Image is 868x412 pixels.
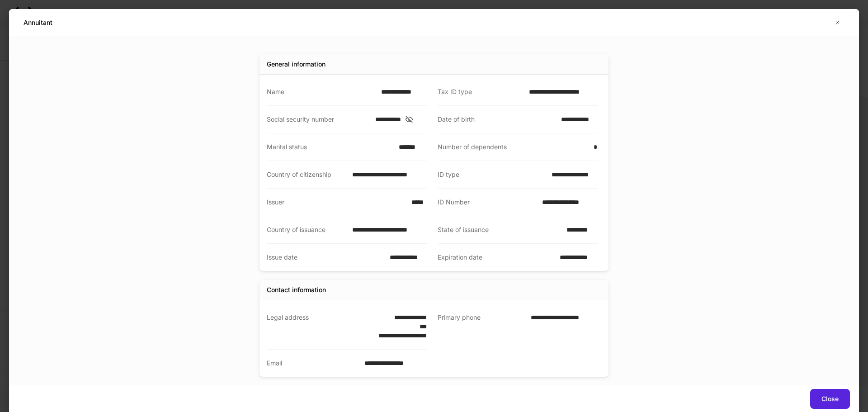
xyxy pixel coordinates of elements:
[267,87,376,96] div: Name
[821,394,839,403] div: Close
[438,87,524,96] div: Tax ID type
[438,225,561,234] div: State of issuance
[267,285,326,294] div: Contact information
[267,253,384,262] div: Issue date
[267,225,347,234] div: Country of issuance
[267,142,393,152] div: Marital status
[810,389,850,409] button: Close
[438,170,546,179] div: ID type
[267,313,351,340] div: Legal address
[438,142,588,152] div: Number of dependents
[438,253,554,262] div: Expiration date
[267,198,406,207] div: Issuer
[267,359,359,368] div: Email
[267,115,370,124] div: Social security number
[267,170,347,179] div: Country of citizenship
[438,313,525,341] div: Primary phone
[438,198,537,207] div: ID Number
[438,115,556,124] div: Date of birth
[267,60,325,69] div: General information
[24,18,52,27] h5: Annuitant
